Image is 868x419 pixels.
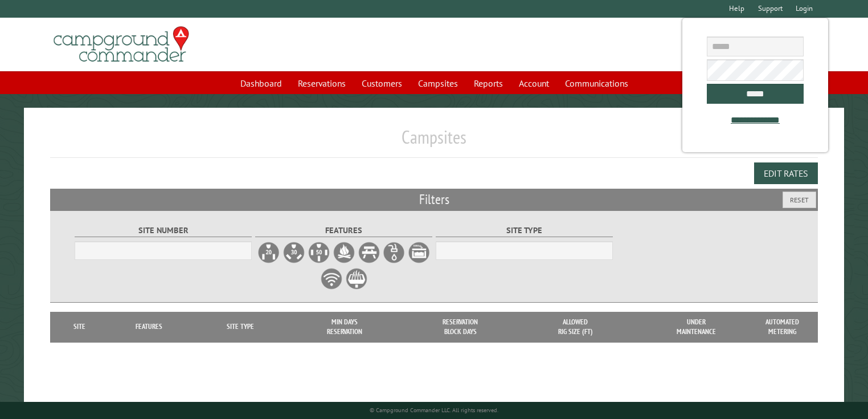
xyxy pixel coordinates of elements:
[50,126,818,157] h1: Campsites
[282,241,305,264] label: 30A Electrical Hookup
[345,267,368,290] label: Grill
[760,312,805,342] th: Automated metering
[308,241,330,264] label: 50A Electrical Hookup
[291,72,353,94] a: Reservations
[234,72,289,94] a: Dashboard
[754,162,818,184] button: Edit Rates
[255,224,432,237] label: Features
[333,241,355,264] label: Firepit
[411,72,465,94] a: Campsites
[320,267,343,290] label: WiFi Service
[436,224,613,237] label: Site Type
[358,241,380,264] label: Picnic Table
[518,312,632,342] th: Allowed Rig Size (ft)
[286,312,402,342] th: Min Days Reservation
[632,312,760,342] th: Under Maintenance
[355,72,409,94] a: Customers
[558,72,635,94] a: Communications
[403,312,518,342] th: Reservation Block Days
[50,22,193,67] img: Campground Commander
[783,192,816,208] button: Reset
[257,241,280,264] label: 20A Electrical Hookup
[370,406,498,414] small: © Campground Commander LLC. All rights reserved.
[56,312,104,342] th: Site
[408,241,431,264] label: Sewer Hookup
[194,312,286,342] th: Site Type
[383,241,406,264] label: Water Hookup
[467,72,510,94] a: Reports
[75,224,252,237] label: Site Number
[512,72,556,94] a: Account
[50,189,818,210] h2: Filters
[103,312,194,342] th: Features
